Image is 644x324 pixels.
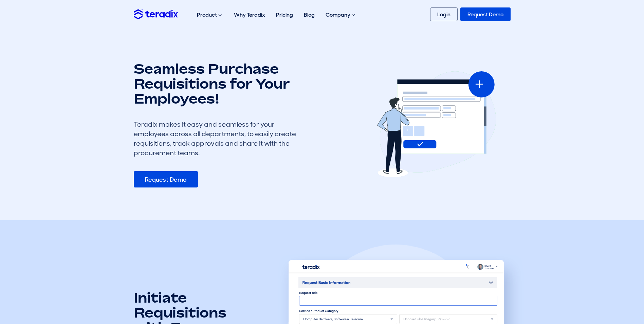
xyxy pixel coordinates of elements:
a: Request Demo [460,7,511,21]
div: Company [320,4,362,26]
a: Pricing [271,4,298,25]
img: erfx feature [374,71,496,177]
a: Request Demo [134,171,198,187]
a: Login [430,7,458,21]
h1: Seamless Purchase Requisitions for Your Employees! [134,61,297,106]
a: Why Teradix [228,4,271,25]
a: Blog [298,4,320,25]
img: Teradix logo [134,9,178,19]
div: Teradix makes it easy and seamless for your employees across all departments, to easily create re... [134,120,297,158]
div: Product [191,4,228,26]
